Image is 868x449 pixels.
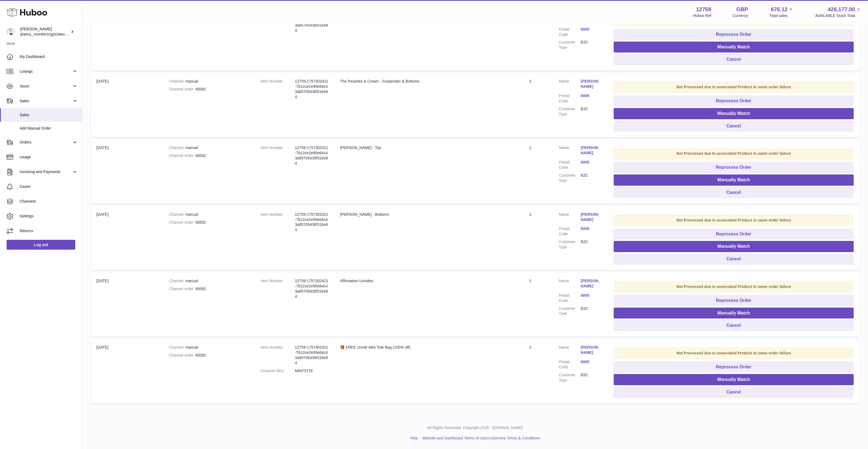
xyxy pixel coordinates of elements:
span: Cases [20,184,78,189]
button: Reprocess Order [614,29,854,40]
a: 8005 [581,293,603,298]
a: 1 [529,212,531,217]
div: [PERSON_NAME] - Bottoms [340,212,501,217]
dd: B2C [581,173,603,183]
a: 8005 [581,359,603,365]
strong: Channel order [169,220,196,224]
span: Total sales [769,13,794,18]
a: Website and Dashboard Terms of Use [422,436,487,440]
a: Log out [7,240,75,250]
strong: Channel [169,345,186,349]
img: internalAdmin-12759@internal.huboo.com [7,28,15,36]
a: Service Terms & Conditions [493,436,540,440]
a: [PERSON_NAME] [581,79,603,89]
td: [DATE] [91,140,164,203]
div: 60082 [169,286,250,291]
dt: Customer Type [559,372,581,383]
span: Settings [20,214,78,219]
li: and [420,436,540,441]
button: Manually Match [614,108,854,119]
td: [DATE] [91,273,164,337]
dt: Customer Type [559,239,581,250]
span: Add Manual Order [20,126,78,131]
button: Cancel [614,387,854,398]
strong: 12759 [696,6,711,13]
dd: 12759-1757302421-7b12ce2e95e64c43a85705436f316e84 [295,278,329,299]
strong: Channel order [169,21,196,25]
dt: Name [559,212,581,224]
div: 60082 [169,87,250,92]
a: [PERSON_NAME] [581,345,603,355]
dd: B2C [581,372,603,383]
strong: Channel [169,79,186,83]
div: Affirmation Unndies [340,278,501,284]
div: Huboo Ref [693,13,711,18]
dd: B2C [581,306,603,316]
button: Manually Match [614,241,854,252]
td: [DATE] [91,339,164,403]
div: 60082 [169,353,250,358]
button: Cancel [614,54,854,65]
div: manual [169,345,250,350]
button: Reprocess Order [614,361,854,373]
dt: Name [559,79,581,91]
button: Manually Match [614,174,854,186]
a: 426,177.00 AVAILABLE Stock Total [815,6,861,18]
button: Cancel [614,320,854,331]
button: Manually Match [614,374,854,385]
button: Cancel [614,121,854,132]
div: [PERSON_NAME] [20,27,70,37]
strong: Channel [169,145,186,150]
dt: Postal Code [559,93,581,104]
dt: Postal Code [559,226,581,237]
span: Sales [20,112,78,118]
a: [PERSON_NAME] [581,145,603,156]
button: Reprocess Order [614,162,854,173]
span: Sales [20,98,72,104]
dd: B2C [581,40,603,50]
dd: 12759-1757302421-7b12ce2e95e64c43a85705436f316e84 [295,145,329,166]
div: manual [169,79,250,84]
button: Reprocess Order [614,95,854,107]
button: Cancel [614,187,854,198]
button: Manually Match [614,42,854,53]
dt: Item Number [261,79,295,100]
dt: Postal Code [559,359,581,370]
div: The Peaches & Cream - Suspender & Bottoms [340,79,501,84]
div: 🎁 FREE Unndr Mini Tote Bag (100% off) [340,345,501,350]
strong: GBP [736,6,748,13]
strong: Not Processed due to associated Product in same order failure [676,151,791,156]
button: Reprocess Order [614,229,854,240]
dd: 12759-1757302421-7b12ce2e95e64c43a85705436f316e84 [295,345,329,366]
dt: Item Number [261,278,295,299]
span: Channels [20,199,78,204]
strong: Channel order [169,87,196,91]
a: 1 [529,145,531,150]
dt: Name [559,345,581,357]
a: 8005 [581,93,603,98]
td: [DATE] [91,73,164,137]
dt: Customer Type [559,306,581,316]
td: [DATE] [91,7,164,71]
dt: Postal Code [559,293,581,303]
span: [EMAIL_ADDRESS][DOMAIN_NAME] [20,32,80,36]
strong: Not Processed due to associated Product in same order failure [676,218,791,222]
dt: Customer Type [559,40,581,50]
div: 60082 [169,153,250,158]
dt: Name [559,278,581,290]
dt: Postal Code [559,27,581,37]
button: Manually Match [614,308,854,319]
span: Listings [20,69,72,74]
span: 426,177.00 [828,6,855,13]
span: Usage [20,154,78,160]
td: [DATE] [91,206,164,270]
div: manual [169,212,250,217]
a: 8005 [581,27,603,32]
strong: Channel [169,279,186,283]
dt: Customer Type [559,106,581,117]
span: My Dashboard [20,54,78,59]
strong: Not Processed due to associated Product in same order failure [676,85,791,89]
a: 1 [529,345,531,349]
a: 1 [529,279,531,283]
span: 676.12 [771,6,788,13]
